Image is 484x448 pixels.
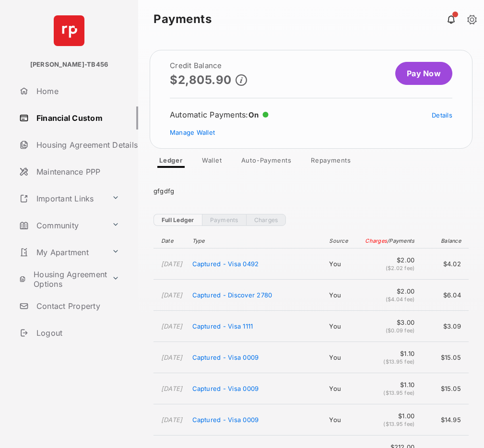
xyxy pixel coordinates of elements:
a: Community [15,214,108,237]
time: [DATE] [161,354,183,361]
strong: Payments [153,13,469,25]
span: $2.00 [365,287,414,295]
time: [DATE] [161,291,183,299]
span: Captured - Visa 0009 [192,416,259,424]
a: Ledger [152,156,190,168]
a: Details [432,111,452,119]
time: [DATE] [161,322,183,330]
a: Wallet [194,156,230,168]
span: ($0.09 fee) [386,327,415,334]
span: On [248,110,259,119]
div: Automatic Payments : [170,110,269,119]
td: $15.05 [419,342,469,373]
a: Manage Wallet [170,129,215,136]
td: $14.95 [419,404,469,436]
th: Type [188,234,325,248]
time: [DATE] [161,260,183,268]
a: Contact Property [15,295,138,318]
th: Source [324,234,360,248]
a: Financial Custom [15,106,138,130]
div: gfgdfg [153,179,469,202]
th: Date [153,234,188,248]
span: ($2.02 fee) [386,265,415,271]
span: ($13.95 fee) [383,421,414,427]
td: You [324,248,360,280]
td: You [324,373,360,404]
span: $1.10 [365,381,414,389]
h2: Credit Balance [170,62,247,70]
a: Home [15,80,138,103]
td: $4.02 [419,248,469,280]
span: $1.00 [365,412,414,420]
a: Housing Agreement Options [15,268,108,291]
a: Full Ledger [153,214,202,226]
td: $3.09 [419,311,469,342]
span: $2.00 [365,256,414,264]
a: Housing Agreement Details [15,133,138,156]
time: [DATE] [161,385,183,392]
span: Captured - Discover 2780 [192,291,272,299]
a: My Apartment [15,241,108,264]
span: ($4.04 fee) [386,296,415,303]
td: You [324,280,360,311]
p: $2,805.90 [170,73,232,86]
td: You [324,311,360,342]
a: Auto-Payments [234,156,299,168]
th: Balance [419,234,469,248]
a: Repayments [303,156,359,168]
a: Important Links [15,187,108,210]
a: Payments [202,214,246,226]
td: You [324,404,360,436]
a: Logout [15,321,138,344]
a: Maintenance PPP [15,160,138,183]
span: ($13.95 fee) [383,358,414,365]
span: $3.00 [365,318,414,326]
a: Charges [246,214,286,226]
span: Captured - Visa 0009 [192,385,259,392]
img: svg+xml;base64,PHN2ZyB4bWxucz0iaHR0cDovL3d3dy53My5vcmcvMjAwMC9zdmciIHdpZHRoPSI2NCIgaGVpZ2h0PSI2NC... [54,15,84,46]
span: Captured - Visa 1111 [192,322,253,330]
span: Captured - Visa 0009 [192,354,259,361]
span: / Payments [387,237,414,244]
p: [PERSON_NAME]-TB456 [30,60,108,70]
span: ($13.95 fee) [383,389,414,396]
span: $1.10 [365,350,414,357]
td: You [324,342,360,373]
time: [DATE] [161,416,183,424]
span: Captured - Visa 0492 [192,260,259,268]
td: $6.04 [419,280,469,311]
td: $15.05 [419,373,469,404]
span: Charges [365,237,387,244]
